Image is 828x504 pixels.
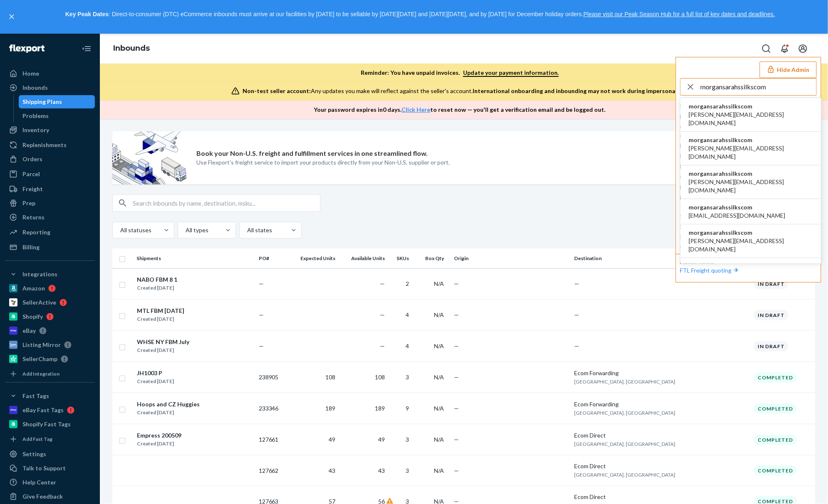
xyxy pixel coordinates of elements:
[5,296,95,309] a: SellerActive
[5,67,95,80] a: Home
[375,405,385,412] span: 189
[5,447,95,461] a: Settings
[795,40,811,57] button: Open account menu
[378,467,385,474] span: 43
[5,138,95,152] a: Replenishments
[137,315,184,323] div: Created [DATE]
[434,311,444,318] span: N/A
[574,431,747,440] div: Ecom Direct
[243,87,689,95] div: Any updates you make will reflect against the seller's account.
[22,420,71,428] div: Shopify Fast Tags
[434,467,444,474] span: N/A
[574,342,579,349] span: —
[571,248,751,268] th: Destination
[380,280,385,287] span: —
[754,403,797,414] div: Completed
[22,464,66,472] div: Talk to Support
[19,95,95,108] a: Shipping Plans
[22,370,59,377] div: Add Integration
[65,11,109,17] strong: Key Peak Dates
[259,342,264,349] span: —
[137,338,189,346] div: WHSE NY FBM July
[119,226,120,234] input: All statuses
[22,341,61,349] div: Listing Mirror
[137,284,177,292] div: Created [DATE]
[680,267,740,274] a: FTL Freight quoting
[574,493,747,501] div: Ecom Direct
[137,307,184,315] div: MTL FBM [DATE]
[259,280,264,287] span: —
[22,126,49,134] div: Inventory
[380,342,385,349] span: —
[22,84,48,92] div: Inbounds
[23,98,62,106] div: Shipping Plans
[22,270,57,278] div: Integrations
[689,229,813,237] span: morgansarahssilkscom
[22,284,45,293] div: Amazon
[689,211,786,220] span: [EMAIL_ADDRESS][DOMAIN_NAME]
[754,372,797,383] div: Completed
[20,7,821,22] p: : Direct-to-consumer (DTC) eCommerce inbounds must arrive at our facilities by [DATE] to be sella...
[5,268,95,281] button: Integrations
[22,228,50,236] div: Reporting
[5,352,95,366] a: SellerChamp
[574,311,579,318] span: —
[776,40,793,57] button: Open notifications
[574,462,747,470] div: Ecom Direct
[574,400,747,408] div: Ecom Forwarding
[137,275,177,284] div: NABO FBM 8 1
[23,112,49,120] div: Problems
[288,248,339,268] th: Expected Units
[402,106,431,113] a: Click Here
[406,405,409,412] span: 9
[22,435,52,443] div: Add Fast Tag
[255,248,288,268] th: PO#
[754,341,788,352] div: In draft
[406,467,409,474] span: 3
[22,199,35,207] div: Prep
[22,155,42,163] div: Orders
[137,377,174,386] div: Created [DATE]
[78,40,95,57] button: Close Navigation
[574,280,579,287] span: —
[22,141,67,149] div: Replenishments
[5,403,95,417] a: eBay Fast Tags
[255,393,288,424] td: 233346
[689,136,813,144] span: morgansarahssilkscom
[185,226,186,234] input: All types
[137,346,189,354] div: Created [DATE]
[583,11,775,17] a: Please visit our Peak Season Hub for a full list of key dates and deadlines.
[689,203,786,211] span: morgansarahssilkscom
[434,436,444,443] span: N/A
[325,405,335,412] span: 189
[451,248,571,268] th: Origin
[5,152,95,166] a: Orders
[22,69,39,78] div: Home
[22,450,46,458] div: Settings
[378,436,385,443] span: 49
[246,226,247,234] input: All states
[380,311,385,318] span: —
[416,248,451,268] th: Box Qty
[689,178,813,194] span: [PERSON_NAME][EMAIL_ADDRESS][DOMAIN_NAME]
[259,311,264,318] span: —
[5,182,95,196] a: Freight
[255,424,288,455] td: 127661
[463,69,559,77] a: Update your payment information.
[133,195,320,211] input: Search inbounds by name, destination, msku...
[5,167,95,181] a: Parcel
[454,374,459,381] span: —
[5,282,95,295] a: Amazon
[255,455,288,486] td: 127662
[22,392,49,400] div: Fast Tags
[434,405,444,412] span: N/A
[314,106,606,114] p: Your password expires in 0 days . to reset now — you'll get a verification email and be logged out.
[574,379,675,385] span: [GEOGRAPHIC_DATA], [GEOGRAPHIC_DATA]
[689,170,813,178] span: morgansarahssilkscom
[137,408,200,417] div: Created [DATE]
[5,197,95,210] a: Prep
[689,237,813,253] span: [PERSON_NAME][EMAIL_ADDRESS][DOMAIN_NAME]
[5,81,95,94] a: Inbounds
[255,362,288,393] td: 238905
[689,111,813,127] span: [PERSON_NAME][EMAIL_ADDRESS][DOMAIN_NAME]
